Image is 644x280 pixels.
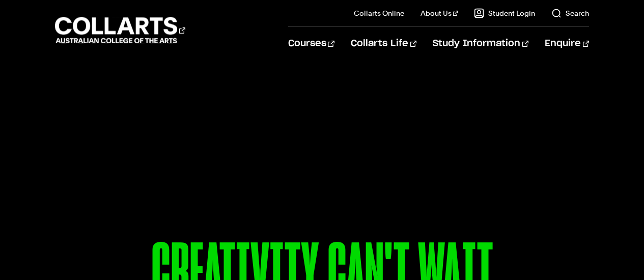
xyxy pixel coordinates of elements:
[354,8,404,18] a: Collarts Online
[433,27,528,60] a: Study Information
[55,16,185,45] div: Go to homepage
[421,8,458,18] a: About Us
[474,8,535,18] a: Student Login
[551,8,589,18] a: Search
[288,27,334,60] a: Courses
[351,27,416,60] a: Collarts Life
[545,27,589,60] a: Enquire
